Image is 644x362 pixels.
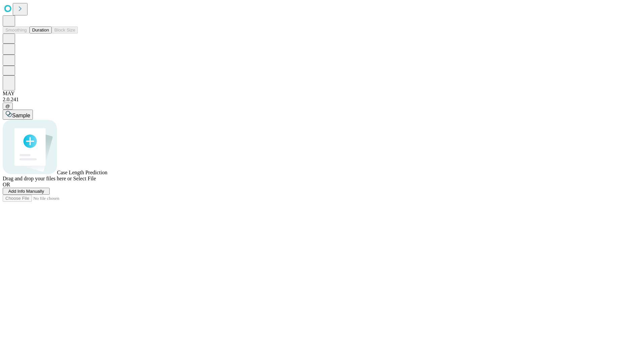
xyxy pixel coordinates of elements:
[3,103,13,110] button: @
[73,176,96,181] span: Select File
[57,170,107,175] span: Case Length Prediction
[12,113,30,118] span: Sample
[3,188,50,195] button: Add Info Manually
[3,110,33,120] button: Sample
[8,189,44,194] span: Add Info Manually
[3,26,30,34] button: Smoothing
[52,26,78,34] button: Block Size
[3,97,641,103] div: 2.0.241
[3,90,641,97] div: MAY
[3,182,10,187] span: OR
[30,26,52,34] button: Duration
[5,104,10,109] span: @
[3,176,72,181] span: Drag and drop your files here or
